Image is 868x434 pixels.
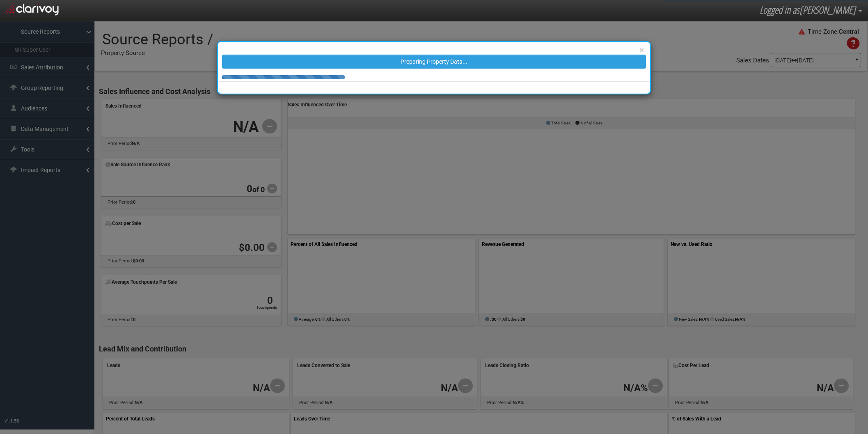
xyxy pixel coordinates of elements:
[639,46,644,55] button: ×
[222,55,646,69] button: Preparing Property Data...
[4,1,59,16] img: clarivoy logo
[799,3,856,16] span: [PERSON_NAME]
[760,3,799,16] span: Logged in as
[401,58,467,65] span: Preparing Property Data...
[753,0,868,20] a: Logged in as[PERSON_NAME]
